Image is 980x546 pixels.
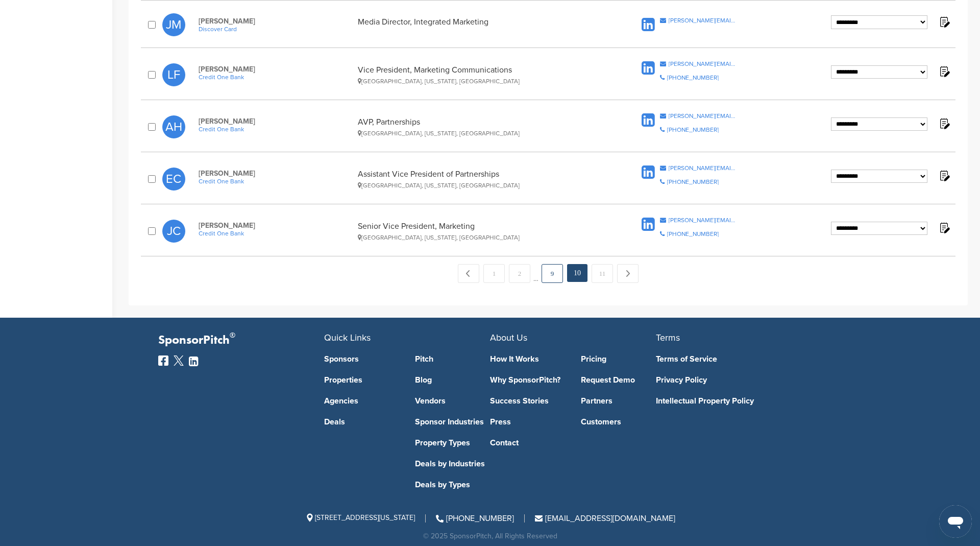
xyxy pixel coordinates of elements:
[939,505,972,538] iframe: Button to launch messaging window
[667,179,719,185] div: [PHONE_NUMBER]
[458,264,479,283] a: ← Previous
[324,332,371,343] span: Quick Links
[199,126,353,133] a: Credit One Bank
[415,418,491,426] a: Sponsor Industries
[158,355,168,366] img: Facebook
[230,329,235,342] span: ®
[358,17,600,33] div: Media Director, Integrated Marketing
[592,264,613,283] a: 11
[490,332,527,343] span: About Us
[415,439,491,447] a: Property Types
[656,332,680,343] span: Terms
[358,234,600,241] div: [GEOGRAPHIC_DATA], [US_STATE], [GEOGRAPHIC_DATA]
[305,513,415,522] span: [STREET_ADDRESS][US_STATE]
[669,217,737,223] div: [PERSON_NAME][EMAIL_ADDRESS][PERSON_NAME][DOMAIN_NAME]
[415,397,491,405] a: Vendors
[358,78,600,85] div: [GEOGRAPHIC_DATA], [US_STATE], [GEOGRAPHIC_DATA]
[490,439,566,447] a: Contact
[162,63,185,86] span: LF
[938,117,950,130] img: Notes
[162,115,185,138] span: AH
[158,533,822,540] div: © 2025 SponsorPitch, All Rights Reserved
[358,169,600,189] div: Assistant Vice President of Partnerships
[490,418,566,426] a: Press
[938,169,950,182] img: Notes
[415,355,491,363] a: Pitch
[199,17,353,26] span: [PERSON_NAME]
[199,65,353,74] span: [PERSON_NAME]
[324,376,400,384] a: Properties
[162,13,185,36] span: JM
[667,127,719,133] div: [PHONE_NUMBER]
[199,117,353,126] span: [PERSON_NAME]
[667,231,719,237] div: [PHONE_NUMBER]
[938,15,950,28] img: Notes
[162,168,185,191] span: EC
[656,376,806,384] a: Privacy Policy
[617,264,639,283] a: Next →
[535,513,675,524] a: [EMAIL_ADDRESS][DOMAIN_NAME]
[581,355,656,363] a: Pricing
[581,418,656,426] a: Customers
[158,333,324,348] p: SponsorPitch
[581,397,656,405] a: Partners
[490,397,566,405] a: Success Stories
[199,74,353,81] a: Credit One Bank
[199,169,353,178] span: [PERSON_NAME]
[162,220,185,243] span: JC
[199,26,353,33] a: Discover Card
[174,355,184,366] img: Twitter
[669,17,737,23] div: [PERSON_NAME][EMAIL_ADDRESS][DOMAIN_NAME]
[415,376,491,384] a: Blog
[415,481,491,489] a: Deals by Types
[938,65,950,78] img: Notes
[669,61,737,67] div: [PERSON_NAME][EMAIL_ADDRESS][PERSON_NAME][DOMAIN_NAME]
[533,264,538,282] span: …
[656,397,806,405] a: Intellectual Property Policy
[415,460,491,468] a: Deals by Industries
[199,178,353,185] a: Credit One Bank
[490,355,566,363] a: How It Works
[542,264,563,283] a: 9
[669,165,737,171] div: [PERSON_NAME][EMAIL_ADDRESS][PERSON_NAME][DOMAIN_NAME]
[358,221,600,241] div: Senior Vice President, Marketing
[656,355,806,363] a: Terms of Service
[490,376,566,384] a: Why SponsorPitch?
[509,264,530,283] a: 2
[324,397,400,405] a: Agencies
[358,130,600,137] div: [GEOGRAPHIC_DATA], [US_STATE], [GEOGRAPHIC_DATA]
[358,117,600,137] div: AVP, Partnerships
[483,264,505,283] a: 1
[436,513,514,524] a: [PHONE_NUMBER]
[567,264,587,282] em: 10
[358,65,600,85] div: Vice President, Marketing Communications
[199,230,353,237] a: Credit One Bank
[358,182,600,189] div: [GEOGRAPHIC_DATA], [US_STATE], [GEOGRAPHIC_DATA]
[199,221,353,230] span: [PERSON_NAME]
[667,75,719,81] div: [PHONE_NUMBER]
[581,376,656,384] a: Request Demo
[324,418,400,426] a: Deals
[669,113,737,119] div: [PERSON_NAME][EMAIL_ADDRESS][PERSON_NAME][DOMAIN_NAME]
[324,355,400,363] a: Sponsors
[938,221,950,234] img: Notes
